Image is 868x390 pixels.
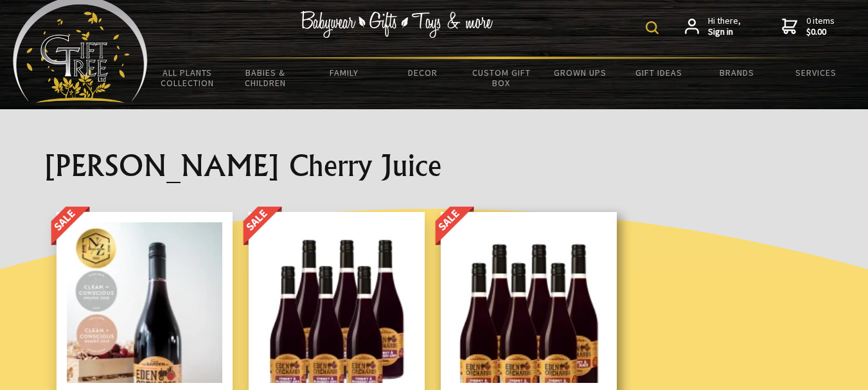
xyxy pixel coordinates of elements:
[305,59,384,86] a: Family
[708,15,741,38] span: Hi there,
[50,206,95,249] img: OnSale
[301,11,493,38] img: Babywear - Gifts - Toys & more
[226,59,305,96] a: Babies & Children
[777,59,855,86] a: Services
[242,206,287,249] img: OnSale
[619,59,698,86] a: Gift Ideas
[462,59,540,96] a: Custom Gift Box
[782,15,835,38] a: 0 items$0.00
[541,59,619,86] a: Grown Ups
[806,15,835,38] span: 0 items
[148,59,226,96] a: All Plants Collection
[646,21,659,34] img: product search
[708,26,741,38] strong: Sign in
[698,59,776,86] a: Brands
[806,26,835,38] strong: $0.00
[44,150,825,181] h1: [PERSON_NAME] Cherry Juice
[384,59,462,86] a: Decor
[685,15,741,38] a: Hi there,Sign in
[434,206,479,249] img: OnSale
